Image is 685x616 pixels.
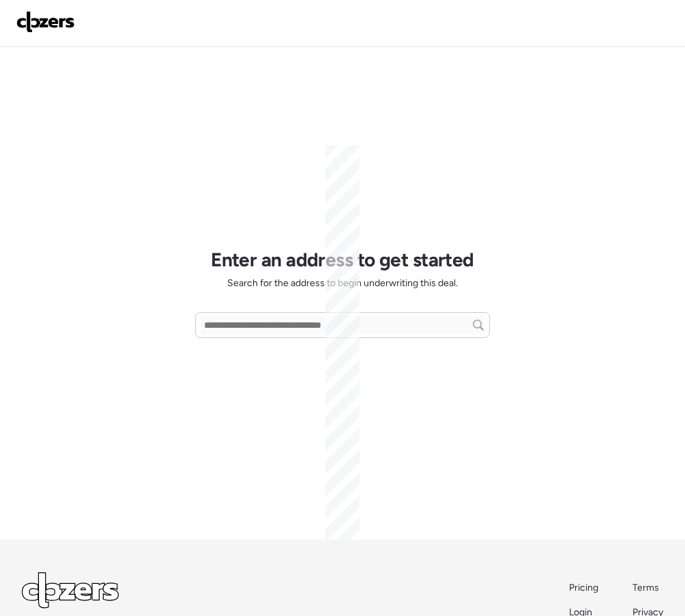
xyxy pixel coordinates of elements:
span: Search for the address to begin underwriting this deal. [227,277,458,290]
span: Terms [632,582,659,593]
h1: Enter an address to get started [211,248,474,271]
img: Logo [16,11,75,33]
a: Pricing [569,581,600,595]
a: Terms [632,581,663,595]
img: Logo Light [22,572,119,608]
span: Pricing [569,582,598,593]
